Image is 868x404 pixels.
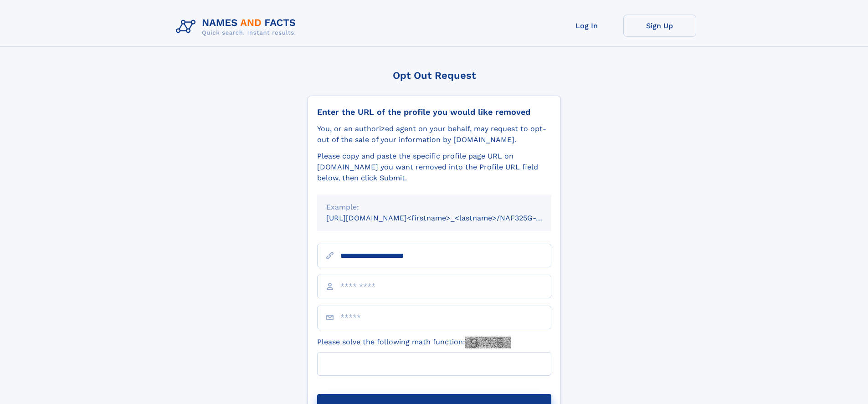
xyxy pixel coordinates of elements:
img: Logo Names and Facts [172,15,303,39]
div: Enter the URL of the profile you would like removed [317,107,551,117]
label: Please solve the following math function: [317,337,511,348]
div: You, or an authorized agent on your behalf, may request to opt-out of the sale of your informatio... [317,123,551,145]
div: Opt Out Request [308,70,561,81]
a: Sign Up [623,15,696,37]
div: Example: [326,202,542,213]
a: Log In [550,15,623,37]
div: Please copy and paste the specific profile page URL on [DOMAIN_NAME] you want removed into the Pr... [317,151,551,184]
small: [URL][DOMAIN_NAME]<firstname>_<lastname>/NAF325G-xxxxxxxx [326,214,569,222]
